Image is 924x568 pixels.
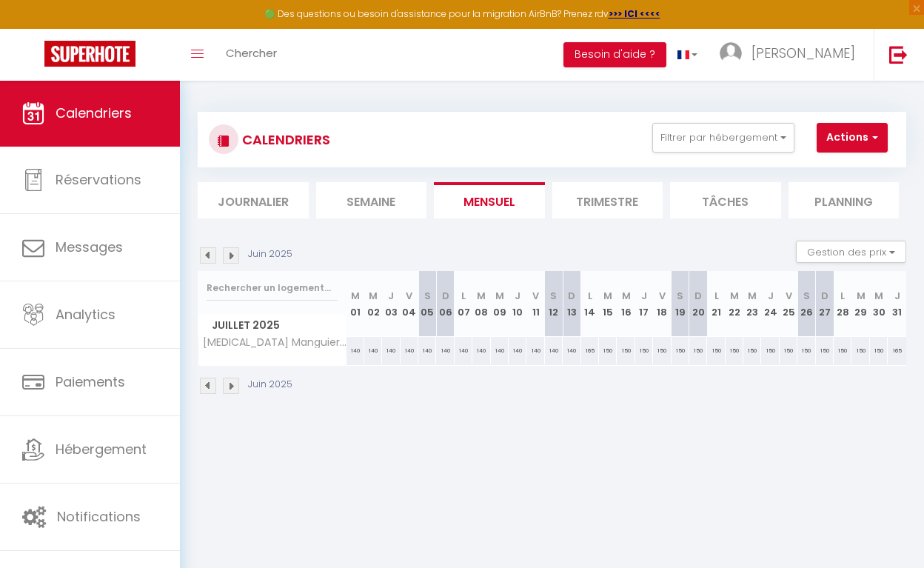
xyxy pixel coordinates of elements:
[874,289,883,303] abbr: M
[581,337,599,364] div: 165
[834,337,851,364] div: 150
[56,305,115,324] span: Analytics
[857,289,866,303] abbr: M
[653,337,671,364] div: 150
[563,271,580,337] th: 13
[509,337,526,364] div: 140
[248,378,292,392] p: Juin 2025
[761,337,779,364] div: 150
[550,289,557,303] abbr: S
[418,337,436,364] div: 140
[364,337,382,364] div: 140
[599,337,617,364] div: 150
[622,289,631,303] abbr: M
[238,123,330,156] h3: CALENDRIERS
[57,507,141,526] span: Notifications
[215,29,288,81] a: Chercher
[689,271,707,337] th: 20
[56,372,125,391] span: Paiements
[817,123,888,153] button: Actions
[714,289,719,303] abbr: L
[889,45,908,64] img: logout
[581,271,599,337] th: 14
[694,289,702,303] abbr: D
[568,289,575,303] abbr: D
[743,271,761,337] th: 23
[797,271,815,337] th: 26
[659,289,666,303] abbr: V
[617,337,635,364] div: 150
[670,182,781,218] li: Tâches
[477,289,486,303] abbr: M
[56,440,147,458] span: Hébergement
[545,271,563,337] th: 12
[563,337,580,364] div: 140
[789,182,900,218] li: Planning
[418,271,436,337] th: 05
[797,337,815,364] div: 150
[894,289,900,303] abbr: J
[401,337,418,364] div: 140
[44,41,135,67] img: Super Booking
[442,289,449,303] abbr: D
[748,289,757,303] abbr: M
[786,289,792,303] abbr: V
[609,7,660,20] a: >>> ICI <<<<
[816,337,834,364] div: 150
[603,289,612,303] abbr: M
[761,271,779,337] th: 24
[563,42,666,67] button: Besoin d'aide ?
[436,337,454,364] div: 140
[207,275,338,301] input: Rechercher un logement...
[803,289,810,303] abbr: S
[672,271,689,337] th: 19
[226,45,277,61] span: Chercher
[56,170,141,189] span: Réservations
[461,289,466,303] abbr: L
[455,337,472,364] div: 140
[870,337,888,364] div: 150
[346,337,364,364] div: 140
[743,337,761,364] div: 150
[526,337,544,364] div: 140
[617,271,635,337] th: 16
[388,289,394,303] abbr: J
[677,289,683,303] abbr: S
[424,289,431,303] abbr: S
[707,271,725,337] th: 21
[472,337,490,364] div: 140
[652,123,794,153] button: Filtrer par hébergement
[248,247,292,261] p: Juin 2025
[401,271,418,337] th: 04
[635,271,653,337] th: 17
[382,337,400,364] div: 140
[526,271,544,337] th: 11
[780,337,797,364] div: 150
[472,271,490,337] th: 08
[588,289,592,303] abbr: L
[56,104,132,122] span: Calendriers
[545,337,563,364] div: 140
[532,289,539,303] abbr: V
[552,182,663,218] li: Trimestre
[198,182,309,218] li: Journalier
[751,44,855,62] span: [PERSON_NAME]
[434,182,545,218] li: Mensuel
[515,289,520,303] abbr: J
[726,337,743,364] div: 150
[316,182,427,218] li: Semaine
[726,271,743,337] th: 22
[491,271,509,337] th: 09
[635,337,653,364] div: 150
[509,271,526,337] th: 10
[198,315,346,336] span: Juillet 2025
[346,271,364,337] th: 01
[834,271,851,337] th: 28
[851,337,869,364] div: 150
[201,337,349,348] span: [MEDICAL_DATA] Manguiers / Splendide vue mer
[351,289,360,303] abbr: M
[768,289,774,303] abbr: J
[406,289,412,303] abbr: V
[495,289,504,303] abbr: M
